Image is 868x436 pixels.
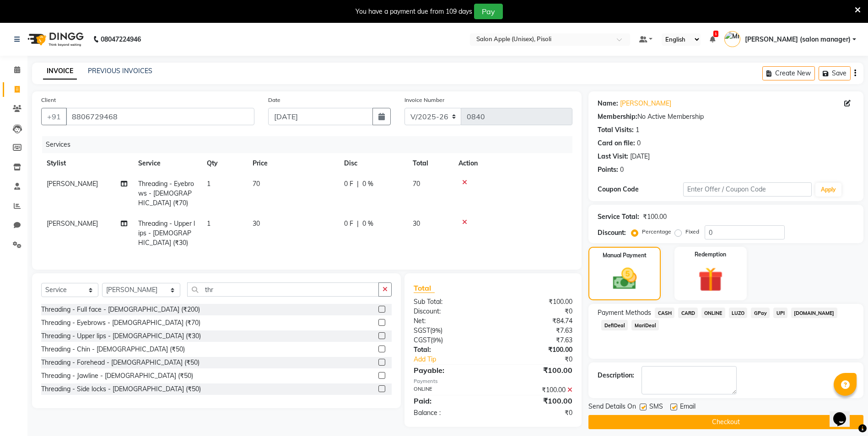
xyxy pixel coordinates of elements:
[680,402,695,413] span: Email
[207,180,210,188] span: 1
[598,371,634,380] div: Description:
[745,35,851,44] span: [PERSON_NAME] (salon manager)
[362,179,373,189] span: 0 %
[41,345,185,354] div: Threading - Chin - [DEMOGRAPHIC_DATA] (₹50)
[493,307,580,316] div: ₹0
[643,212,667,222] div: ₹100.00
[41,108,67,125] button: +91
[598,185,683,194] div: Coupon Code
[493,335,580,345] div: ₹7.63
[404,96,444,104] label: Invoice Number
[41,318,200,328] div: Threading - Eyebrows - [DEMOGRAPHIC_DATA] (₹70)
[138,219,195,247] span: Threading - Upper lips - [DEMOGRAPHIC_DATA] (₹30)
[603,251,647,260] label: Manual Payment
[41,384,201,394] div: Threading - Side locks - [DEMOGRAPHIC_DATA] (₹50)
[695,250,726,259] label: Redemption
[42,136,579,153] div: Services
[601,320,628,330] span: DefiDeal
[710,35,715,43] a: 1
[41,331,201,341] div: Threading - Upper lips - [DEMOGRAPHIC_DATA] (₹30)
[636,125,639,135] div: 1
[268,96,280,104] label: Date
[133,153,201,174] th: Service
[620,165,624,175] div: 0
[407,365,493,376] div: Payable:
[493,385,580,395] div: ₹100.00
[407,355,507,364] a: Add Tip
[414,326,430,335] span: SGST
[678,308,698,318] span: CARD
[407,307,493,316] div: Discount:
[41,305,200,314] div: Threading - Full face - [DEMOGRAPHIC_DATA] (₹200)
[362,219,373,229] span: 0 %
[762,66,815,80] button: Create New
[830,399,859,427] iframe: chat widget
[598,308,651,318] span: Payment Methods
[357,219,359,229] span: |
[493,408,580,418] div: ₹0
[88,67,152,75] a: PREVIOUS INVOICES
[598,138,635,148] div: Card on file:
[819,66,851,80] button: Save
[414,336,431,344] span: CGST
[598,125,634,135] div: Total Visits:
[41,153,133,174] th: Stylist
[101,27,141,52] b: 08047224946
[23,27,86,52] img: logo
[791,308,837,318] span: [DOMAIN_NAME]
[598,165,618,175] div: Points:
[407,408,493,418] div: Balance :
[690,264,731,295] img: _gift.svg
[432,327,441,334] span: 9%
[605,265,644,292] img: _cash.svg
[493,316,580,326] div: ₹84.74
[724,31,740,47] img: Mrs. Poonam Bansal (salon manager)
[655,308,674,318] span: CASH
[138,180,194,207] span: Threading - Eyebrows - [DEMOGRAPHIC_DATA] (₹70)
[620,99,671,108] a: [PERSON_NAME]
[253,180,260,188] span: 70
[588,415,863,429] button: Checkout
[344,179,353,189] span: 0 F
[493,297,580,307] div: ₹100.00
[493,395,580,406] div: ₹100.00
[713,31,718,37] span: 1
[407,385,493,395] div: ONLINE
[253,219,260,228] span: 30
[339,153,407,174] th: Disc
[41,371,193,381] div: Threading - Jawline - [DEMOGRAPHIC_DATA] (₹50)
[630,152,650,161] div: [DATE]
[407,395,493,406] div: Paid:
[407,326,493,335] div: ( )
[414,283,435,293] span: Total
[47,219,98,228] span: [PERSON_NAME]
[407,297,493,307] div: Sub Total:
[631,320,659,330] span: MariDeal
[685,228,699,236] label: Fixed
[407,335,493,345] div: ( )
[507,355,579,364] div: ₹0
[407,316,493,326] div: Net:
[701,308,725,318] span: ONLINE
[773,308,787,318] span: UPI
[207,219,210,228] span: 1
[598,228,626,238] div: Discount:
[413,180,420,188] span: 70
[598,212,639,222] div: Service Total:
[642,228,671,236] label: Percentage
[649,402,663,413] span: SMS
[414,378,572,385] div: Payments
[637,138,641,148] div: 0
[474,4,503,19] button: Pay
[588,402,636,413] span: Send Details On
[41,358,199,367] div: Threading - Forehead - [DEMOGRAPHIC_DATA] (₹50)
[413,219,420,228] span: 30
[683,182,811,197] input: Enter Offer / Coupon Code
[47,180,98,188] span: [PERSON_NAME]
[187,282,379,297] input: Search or Scan
[598,152,628,161] div: Last Visit:
[598,112,637,122] div: Membership:
[247,153,339,174] th: Price
[598,112,854,122] div: No Active Membership
[729,308,748,318] span: LUZO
